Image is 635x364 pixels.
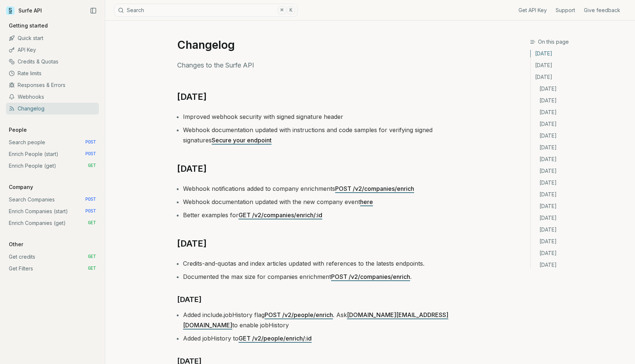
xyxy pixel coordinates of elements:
a: GET /v2/companies/enrich/:id [238,211,322,219]
button: Search⌘K [114,4,298,17]
a: Give feedback [584,7,620,14]
span: GET [88,163,96,169]
span: POST [85,208,96,214]
a: Enrich Companies (get) GET [6,217,99,229]
li: Added include.jobHistory flag . Ask to enable jobHistory [183,310,458,330]
kbd: ⌘ [278,6,286,14]
a: [DATE] [531,212,629,224]
a: [DATE] [531,59,629,71]
a: Search people POST [6,136,99,148]
a: [DATE] [177,91,207,103]
a: Search Companies POST [6,194,99,205]
a: [DATE] [531,165,629,177]
a: [DATE] [531,83,629,95]
a: [DATE] [531,106,629,118]
a: Rate limits [6,68,99,79]
li: Added jobHistory to [183,333,458,343]
li: Webhook documentation updated with instructions and code samples for verifying signed signatures [183,125,458,145]
a: [DATE] [177,163,207,175]
li: Credits-and-quotas and index articles updated with references to the latests endpoints. [183,258,458,269]
a: [DATE] [531,224,629,236]
a: POST /v2/companies/enrich [335,185,414,192]
p: Company [6,183,36,191]
p: Other [6,241,26,248]
a: Credits & Quotas [6,56,99,68]
a: Webhooks [6,91,99,103]
li: Better examples for [183,210,458,220]
h3: On this page [530,38,629,45]
a: [DATE] [531,95,629,106]
li: Documented the max size for companies enrichment . [183,272,458,282]
a: [DOMAIN_NAME][EMAIL_ADDRESS][DOMAIN_NAME] [183,311,448,329]
a: POST /v2/people/enrich [265,311,333,318]
span: GET [88,266,96,272]
a: GET /v2/people/enrich/:id [238,335,312,342]
a: Enrich People (get) GET [6,160,99,172]
a: Get API Key [519,7,547,14]
span: GET [88,220,96,226]
a: Changelog [6,103,99,114]
p: Getting started [6,22,51,29]
a: Get Filters GET [6,263,99,274]
a: [DATE] [177,294,202,305]
a: here [360,198,373,205]
span: POST [85,139,96,145]
a: Support [556,7,575,14]
a: [DATE] [531,177,629,189]
a: [DATE] [531,118,629,130]
a: [DATE] [531,153,629,165]
kbd: K [287,6,295,14]
button: Collapse Sidebar [88,5,99,16]
li: Webhook notifications added to company enrichments [183,183,458,194]
span: POST [85,197,96,203]
a: [DATE] [531,200,629,212]
a: [DATE] [531,189,629,200]
a: Quick start [6,32,99,44]
a: Enrich Companies (start) POST [6,205,99,217]
span: POST [85,151,96,157]
a: [DATE] [531,71,629,83]
a: Secure your endpoint [212,136,272,144]
a: [DATE] [531,50,629,59]
h1: Changelog [177,38,458,51]
a: API Key [6,44,99,56]
a: Get credits GET [6,251,99,263]
li: Webhook documentation updated with the new company event [183,197,458,207]
a: Responses & Errors [6,79,99,91]
a: Enrich People (start) POST [6,148,99,160]
a: [DATE] [531,259,629,269]
a: [DATE] [177,238,207,250]
a: POST /v2/companies/enrich [331,273,410,280]
a: [DATE] [531,130,629,142]
li: Improved webhook security with signed signature header [183,112,458,122]
p: Changes to the Surfe API [177,60,458,70]
span: GET [88,254,96,260]
a: [DATE] [531,142,629,153]
p: People [6,126,30,134]
a: Surfe API [6,5,42,16]
a: [DATE] [531,247,629,259]
a: [DATE] [531,236,629,247]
